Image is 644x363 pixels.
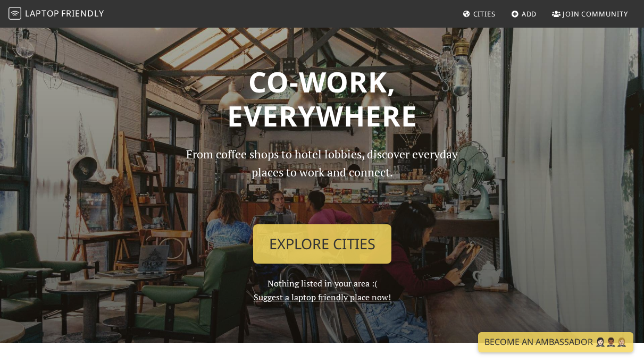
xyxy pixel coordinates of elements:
[9,5,104,23] a: LaptopFriendly LaptopFriendly
[171,145,474,304] div: Nothing listed in your area :(
[26,65,619,132] h1: Co-work, Everywhere
[478,332,633,352] a: Become an Ambassador 🤵🏻‍♀️🤵🏾‍♂️🤵🏼‍♀️
[563,9,628,19] span: Join Community
[522,9,537,19] span: Add
[458,4,500,23] a: Cities
[61,7,104,19] span: Friendly
[25,7,60,19] span: Laptop
[253,224,391,264] a: Explore Cities
[254,291,391,303] a: Suggest a laptop friendly place now!
[548,4,632,23] a: Join Community
[507,4,541,23] a: Add
[473,9,496,19] span: Cities
[9,7,21,20] img: LaptopFriendly
[177,145,467,216] p: From coffee shops to hotel lobbies, discover everyday places to work and connect.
